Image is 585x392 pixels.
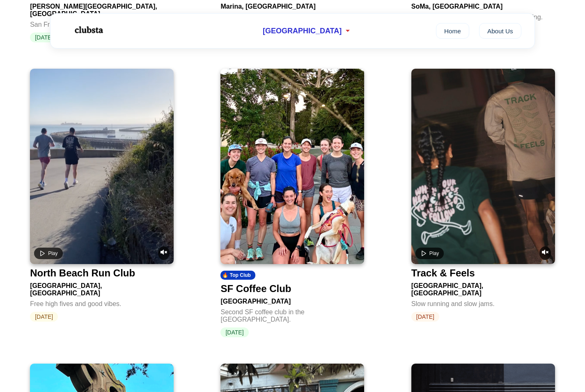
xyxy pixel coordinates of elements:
div: Second SF coffee club in the [GEOGRAPHIC_DATA]. [220,305,364,323]
a: Play videoUnmute videoNorth Beach Run Club[GEOGRAPHIC_DATA], [GEOGRAPHIC_DATA]Free high fives and... [30,69,174,322]
div: Slow running and slow jams. [411,297,555,308]
a: SF Coffee Club🔥 Top ClubSF Coffee Club[GEOGRAPHIC_DATA]Second SF coffee club in the [GEOGRAPHIC_D... [220,69,364,337]
button: Play video [415,248,444,259]
div: North Beach Run Club [30,267,135,279]
img: Logo [64,20,113,40]
button: Unmute video [158,246,170,260]
span: [DATE] [411,312,439,322]
a: Play videoUnmute videoTrack & Feels[GEOGRAPHIC_DATA], [GEOGRAPHIC_DATA]Slow running and slow jams... [411,69,555,322]
div: Free high fives and good vibes. [30,297,174,308]
span: [DATE] [220,327,248,337]
div: SF Coffee Club [220,283,291,295]
span: Play [429,251,439,256]
div: Track & Feels [411,267,475,279]
a: Home [436,23,469,39]
button: Play video [34,248,62,259]
a: About Us [479,23,521,39]
span: [GEOGRAPHIC_DATA] [263,27,342,35]
button: Unmute video [539,246,551,260]
div: [GEOGRAPHIC_DATA] [220,295,364,305]
div: 🔥 Top Club [220,271,255,280]
div: [GEOGRAPHIC_DATA], [GEOGRAPHIC_DATA] [411,279,555,297]
div: [GEOGRAPHIC_DATA], [GEOGRAPHIC_DATA] [30,279,174,297]
span: [DATE] [30,312,58,322]
span: Play [48,251,57,256]
img: SF Coffee Club [220,69,364,264]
